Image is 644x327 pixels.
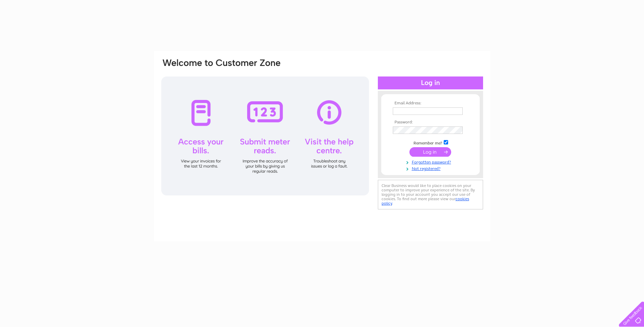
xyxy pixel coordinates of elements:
[391,120,470,125] th: Password:
[391,139,470,146] td: Remember me?
[382,196,469,206] a: cookies policy
[393,158,470,165] a: Forgotten password?
[391,101,470,106] th: Email Address:
[409,147,451,157] input: Submit
[393,165,470,171] a: Not registered?
[378,180,483,209] div: Clear Business would like to place cookies on your computer to improve your experience of the sit...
